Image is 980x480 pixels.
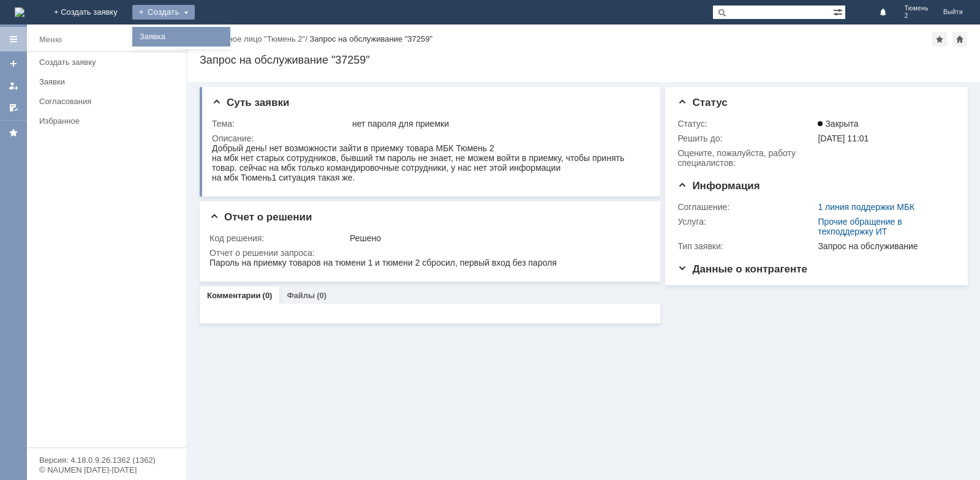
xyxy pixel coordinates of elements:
[677,202,815,212] div: Соглашение:
[833,6,845,17] span: Расширенный поиск
[34,92,184,111] a: Согласования
[39,97,179,106] div: Согласования
[932,32,947,47] div: Добавить в избранное
[263,291,273,300] div: (0)
[677,148,815,168] div: Oцените, пожалуйста, работу специалистов:
[39,77,179,86] div: Заявки
[212,133,646,143] div: Описание:
[207,291,261,300] a: Комментарии
[4,76,23,96] a: Мои заявки
[4,98,23,118] a: Мои согласования
[677,263,807,275] span: Данные о контрагенте
[39,466,174,474] div: © NAUMEN [DATE]-[DATE]
[209,248,646,258] div: Отчет о решении запроса:
[677,119,815,129] div: Статус:
[905,12,929,20] span: 2
[350,233,644,243] div: Решено
[952,32,967,47] div: Сделать домашней страницей
[200,54,968,66] div: Запрос на обслуживание "37259"
[818,241,950,251] div: Запрос на обслуживание
[39,456,174,464] div: Версия: 4.18.0.9.26.1362 (1362)
[677,217,815,227] div: Услуга:
[39,58,179,67] div: Создать заявку
[132,5,195,20] div: Создать
[818,202,914,212] a: 1 линия поддержки МБК
[212,97,289,108] span: Суть заявки
[209,233,347,243] div: Код решения:
[309,34,432,43] div: Запрос на обслуживание "37259"
[818,119,858,129] span: Закрыта
[352,119,644,129] div: нет пароля для приемки
[317,291,326,300] div: (0)
[677,97,727,108] span: Статус
[15,7,24,17] img: logo
[15,7,24,17] a: Перейти на домашнюю страницу
[677,241,815,251] div: Тип заявки:
[209,211,312,223] span: Отчет о решении
[818,217,902,236] a: Прочие обращение в техподдержку ИТ
[135,29,228,44] a: Заявка
[39,32,62,47] div: Меню
[200,34,309,43] div: /
[818,133,869,143] span: [DATE] 11:01
[39,116,165,126] div: Избранное
[34,72,184,91] a: Заявки
[677,180,759,192] span: Информация
[200,34,305,43] a: Контактное лицо "Тюмень 2"
[34,53,184,72] a: Создать заявку
[212,119,350,129] div: Тема:
[905,5,929,12] span: Тюмень
[4,54,23,73] a: Создать заявку
[287,291,315,300] a: Файлы
[677,133,815,143] div: Решить до:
